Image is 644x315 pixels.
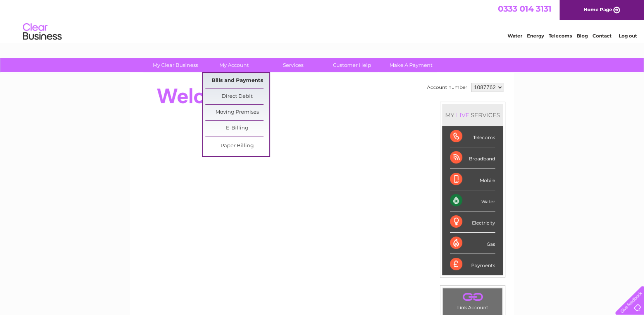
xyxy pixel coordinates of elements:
a: 0333 014 3131 [498,4,551,14]
a: . [445,290,500,304]
div: Payments [450,254,495,275]
div: Gas [450,233,495,254]
img: logo.png [22,20,62,44]
a: Customer Help [320,58,384,72]
div: MY SERVICES [442,104,503,126]
a: My Clear Business [143,58,207,72]
a: Moving Premises [205,105,269,120]
div: Water [450,190,495,211]
a: Water [508,33,522,39]
a: Direct Debit [205,89,269,104]
a: Make A Payment [379,58,443,72]
td: Account number [425,81,469,94]
a: Contact [592,33,611,39]
div: Clear Business is a trading name of Verastar Limited (registered in [GEOGRAPHIC_DATA] No. 3667643... [139,4,506,37]
a: Services [261,58,325,72]
a: Blog [577,33,588,39]
a: Telecoms [549,33,572,39]
div: LIVE [455,111,471,119]
a: Log out [618,33,637,39]
a: Paper Billing [205,138,269,154]
a: E-Billing [205,121,269,136]
div: Broadband [450,147,495,169]
a: Energy [527,33,544,39]
div: Telecoms [450,126,495,147]
div: Electricity [450,211,495,233]
div: Mobile [450,169,495,190]
a: Bills and Payments [205,73,269,89]
td: Link Account [443,288,503,312]
a: My Account [202,58,266,72]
